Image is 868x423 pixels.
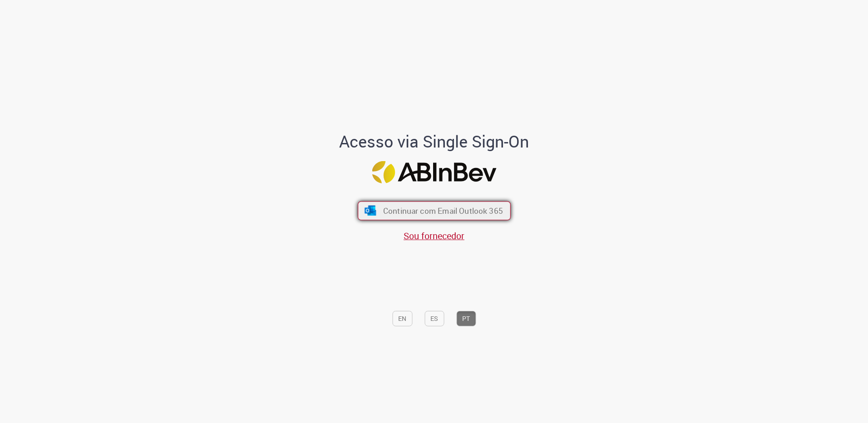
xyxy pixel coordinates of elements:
a: Sou fornecedor [404,230,464,242]
button: ícone Azure/Microsoft 360 Continuar com Email Outlook 365 [358,201,511,220]
button: PT [456,311,476,326]
span: Continuar com Email Outlook 365 [383,206,503,216]
h1: Acesso via Single Sign-On [308,133,560,151]
img: Logo ABInBev [372,161,496,183]
button: ES [424,311,444,326]
button: EN [392,311,412,326]
img: ícone Azure/Microsoft 360 [364,206,377,216]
